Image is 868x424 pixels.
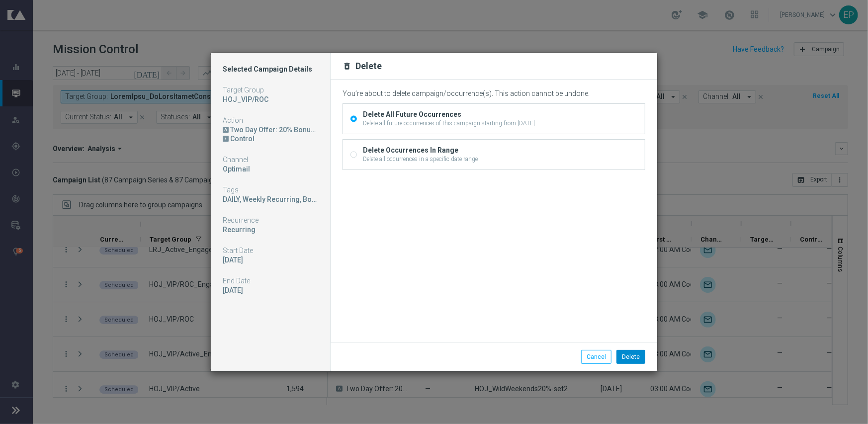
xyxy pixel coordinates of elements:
[223,127,229,133] div: A
[223,255,318,264] div: 02 Aug 2025, Saturday
[363,110,535,119] div: Delete All Future Occurrences
[223,125,318,134] div: Two Day Offer: 20% Bonus Back
[223,185,318,194] div: Tags
[223,134,318,143] div: DN
[343,89,645,98] div: You’re about to delete campaign/occurrence(s). This action cannot be undone.
[223,155,318,164] div: Channel
[223,165,318,173] div: Optimail
[616,350,645,364] button: Delete
[223,216,318,225] div: Recurrence
[363,146,478,155] div: Delete Occurrences In Range
[363,119,535,128] div: Delete all future occurrences of this campaign starting from [DATE]
[223,136,229,142] div: /
[223,85,318,94] div: Target Group
[223,195,318,204] div: DAILY, Weekly Recurring, Bonus Back Upto $2000
[363,155,478,164] div: Delete all occurrences in a specific date range
[343,62,351,71] i: delete_forever
[230,134,318,143] div: Control
[223,116,318,125] div: Action
[230,125,318,134] div: Two Day Offer: 20% Bonus Back
[355,60,382,72] h2: Delete
[223,276,318,285] div: End Date
[581,350,611,364] button: Cancel
[223,286,318,295] div: 15 Nov 2025, Saturday
[223,95,318,104] div: HOJ_VIP/ROC
[223,225,318,234] div: Recurring
[223,246,318,255] div: Start Date
[223,65,318,74] h1: Selected Campaign Details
